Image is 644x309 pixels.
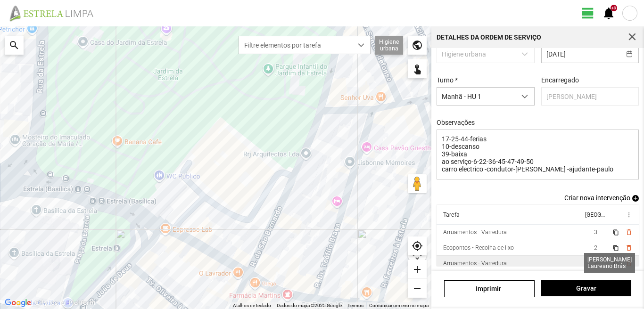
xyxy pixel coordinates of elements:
[408,36,427,55] div: public
[408,279,427,298] div: remove
[443,229,507,236] div: Arruamentos - Varredura
[612,244,620,252] button: content_copy
[408,260,427,279] div: add
[347,303,363,308] a: Termos (abre num novo separador)
[541,280,631,296] button: Gravar
[602,6,616,20] span: notifications
[584,253,635,273] div: [PERSON_NAME] Laureano Brás
[408,174,427,193] button: Arraste o Pegman para o mapa para abrir o Street View
[611,5,617,11] div: +9
[594,244,597,251] span: 2
[5,36,24,55] div: search
[233,302,271,309] button: Atalhos de teclado
[443,211,460,218] div: Tarefa
[437,76,458,84] label: Turno *
[2,297,33,309] img: Google
[516,88,534,105] div: dropdown trigger
[564,194,630,202] span: Criar nova intervenção
[612,245,619,251] span: content_copy
[437,88,516,105] span: Manhã - HU 1
[625,228,632,236] button: delete_outline
[239,36,352,54] span: Filtre elementos por tarefa
[585,211,604,218] div: [GEOGRAPHIC_DATA]
[625,211,632,219] span: more_vert
[408,59,427,78] div: touch_app
[408,236,427,255] div: my_location
[437,119,475,126] label: Observações
[444,280,534,297] a: Imprimir
[612,228,620,236] button: content_copy
[541,76,579,84] label: Encarregado
[277,303,342,308] span: Dados do mapa ©2025 Google
[594,229,597,236] span: 3
[443,244,514,251] div: Ecopontos - Recolha de lixo
[7,5,104,22] img: file
[443,260,507,267] div: Arruamentos - Varredura
[612,229,619,236] span: content_copy
[632,195,639,202] span: add
[437,34,541,41] div: Detalhes da Ordem de Serviço
[2,297,33,309] a: Abrir esta área no Google Maps (abre uma nova janela)
[352,36,371,54] div: dropdown trigger
[546,285,626,292] span: Gravar
[369,303,429,308] a: Comunicar um erro no mapa
[625,244,632,252] button: delete_outline
[375,36,403,55] div: Higiene urbana
[581,6,595,20] span: view_day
